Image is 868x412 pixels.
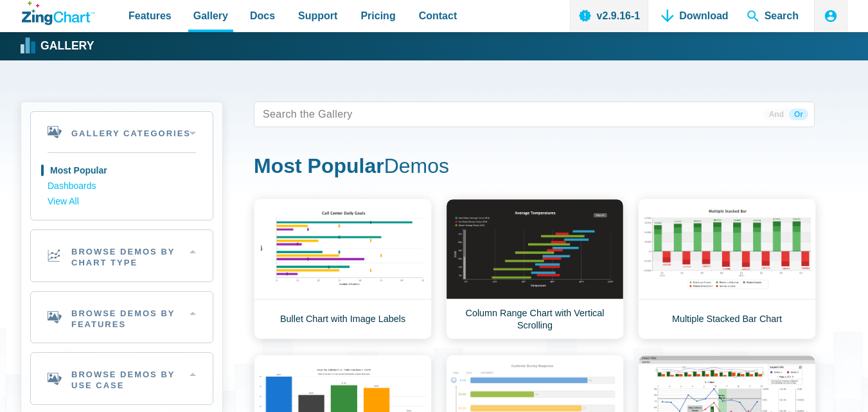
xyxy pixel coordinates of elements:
span: Pricing [360,7,395,24]
span: Features [128,7,172,24]
a: Multiple Stacked Bar Chart [638,199,816,339]
h2: Browse Demos By Use Case [31,353,213,404]
span: And [764,109,789,120]
a: Dashboards [48,179,196,194]
span: Gallery [193,7,228,24]
span: Or [789,109,808,120]
strong: Gallery [40,40,94,52]
a: ZingChart Logo. Click to return to the homepage [22,1,94,25]
a: Bullet Chart with Image Labels [254,199,432,339]
a: Column Range Chart with Vertical Scrolling [446,199,624,339]
a: View All [48,194,196,210]
h2: Gallery Categories [31,112,213,152]
span: Support [298,7,337,24]
span: Docs [250,7,275,24]
h1: Demos [254,153,815,182]
a: Most Popular [48,163,196,179]
h2: Browse Demos By Features [31,292,213,343]
h2: Browse Demos By Chart Type [31,230,213,282]
span: Contact [419,7,457,24]
a: Gallery [22,37,94,56]
strong: Most Popular [254,154,384,177]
